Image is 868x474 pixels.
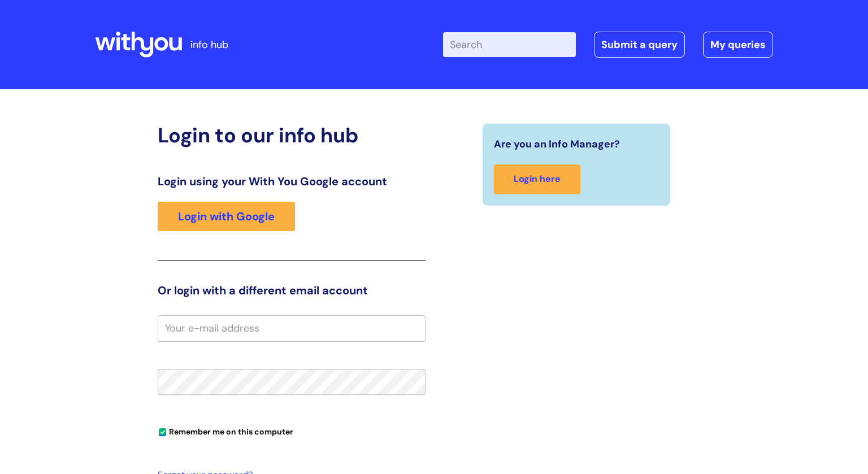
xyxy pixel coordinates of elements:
[158,175,426,188] h3: Login using your With You Google account
[158,202,295,231] a: Login with Google
[443,32,576,57] input: Search
[158,424,293,437] label: Remember me on this computer
[159,429,166,436] input: Remember me on this computer
[703,32,773,58] a: My queries
[594,32,685,58] a: Submit a query
[158,123,426,147] h2: Login to our info hub
[158,315,426,341] input: Your e-mail address
[190,36,228,54] p: info hub
[494,135,620,153] span: Are you an Info Manager?
[494,164,580,194] a: Login here
[158,422,426,440] div: You can uncheck this option if you're logging in from a shared device
[158,284,426,297] h3: Or login with a different email account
